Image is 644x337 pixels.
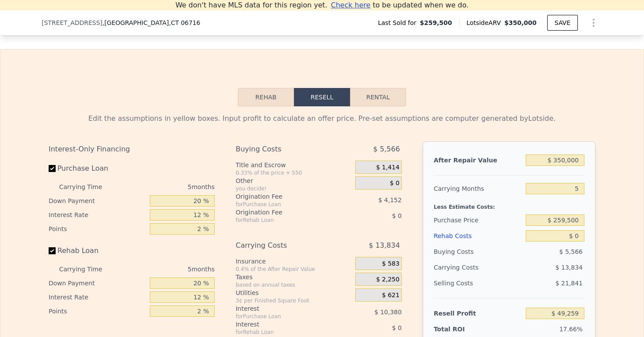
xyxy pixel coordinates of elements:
div: Down Payment [49,276,146,290]
div: Origination Fee [236,192,333,201]
span: $ 621 [382,291,400,299]
div: for Rehab Loan [236,217,333,224]
div: 5 months [120,262,215,276]
div: based on annual taxes [236,281,352,288]
div: Origination Fee [236,208,333,217]
div: Carrying Costs [434,260,488,275]
span: Lotside ARV [467,18,504,27]
span: $ 10,380 [375,309,402,316]
button: Resell [294,88,350,106]
span: $ 1,414 [376,164,399,172]
span: Check here [331,1,370,9]
div: Taxes [236,273,352,281]
div: Interest Rate [49,290,146,304]
span: $ 583 [382,260,400,268]
input: Purchase Loan [49,165,56,172]
span: $ 5,566 [373,141,400,157]
div: 0.33% of the price + 550 [236,169,352,176]
div: Insurance [236,257,352,266]
span: $ 0 [392,324,402,331]
div: 0.4% of the After Repair Value [236,266,352,273]
span: [STREET_ADDRESS] [42,18,103,27]
div: Utilities [236,288,352,297]
div: Other [236,176,352,185]
span: $259,500 [420,18,452,27]
div: After Repair Value [434,152,522,168]
div: Buying Costs [236,141,333,157]
div: Carrying Costs [236,238,333,253]
div: for Rehab Loan [236,329,333,336]
div: Points [49,304,146,318]
button: Rental [350,88,406,106]
div: Carrying Time [59,262,116,276]
div: Points [49,222,146,236]
div: 3¢ per Finished Square Foot [236,297,352,304]
div: Down Payment [49,194,146,208]
div: Rehab Costs [434,228,522,244]
div: for Purchase Loan [236,313,333,320]
span: Last Sold for [378,18,420,27]
span: , CT 06716 [169,19,200,26]
label: Rehab Loan [49,243,146,259]
div: Edit the assumptions in yellow boxes. Input profit to calculate an offer price. Pre-set assumptio... [49,113,595,124]
div: Interest [236,304,333,313]
div: Total ROI [434,325,488,333]
button: Rehab [238,88,294,106]
button: SAVE [547,15,578,31]
span: $ 0 [390,179,400,187]
input: Rehab Loan [49,247,56,254]
div: Selling Costs [434,275,522,291]
div: 5 months [120,180,215,194]
div: Interest Rate [49,208,146,222]
div: Interest-Only Financing [49,141,215,157]
div: Purchase Price [434,212,522,228]
div: Less Estimate Costs: [434,197,584,212]
span: $ 5,566 [559,248,583,255]
div: Carrying Time [59,180,116,194]
span: 17.66% [559,326,583,333]
span: $ 13,834 [369,238,400,253]
span: , [GEOGRAPHIC_DATA] [103,18,200,27]
div: Buying Costs [434,244,522,260]
div: Title and Escrow [236,161,352,169]
span: $ 13,834 [556,264,583,271]
button: Show Options [585,14,602,32]
div: Resell Profit [434,305,522,321]
span: $ 2,250 [376,276,399,284]
div: Interest [236,320,333,329]
span: $ 4,152 [378,197,401,204]
span: $ 0 [392,212,402,219]
label: Purchase Loan [49,161,146,176]
span: $350,000 [504,19,537,26]
div: Carrying Months [434,181,522,197]
div: for Purchase Loan [236,201,333,208]
div: you decide! [236,185,352,192]
span: $ 21,841 [556,280,583,287]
